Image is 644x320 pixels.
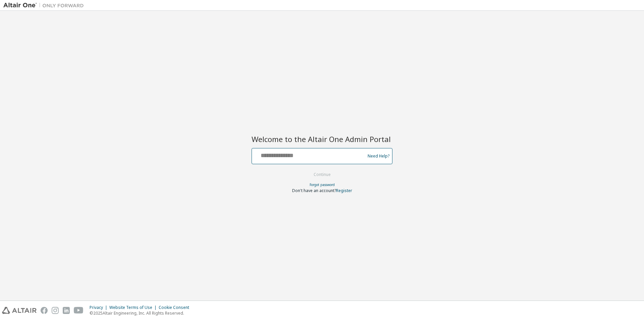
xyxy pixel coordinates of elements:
h2: Welcome to the Altair One Admin Portal [252,134,392,144]
img: instagram.svg [52,307,59,314]
div: Cookie Consent [159,305,193,310]
div: Website Terms of Use [109,305,159,310]
img: facebook.svg [41,307,48,314]
img: youtube.svg [74,307,84,314]
a: Need Help? [368,156,389,156]
span: Don't have an account? [292,188,336,193]
img: linkedin.svg [63,307,70,314]
p: © 2025 Altair Engineering, Inc. All Rights Reserved. [90,310,193,316]
img: altair_logo.svg [2,307,37,314]
div: Privacy [90,305,109,310]
img: Altair One [3,2,87,9]
a: Register [336,188,352,193]
a: Forgot password [310,182,335,187]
